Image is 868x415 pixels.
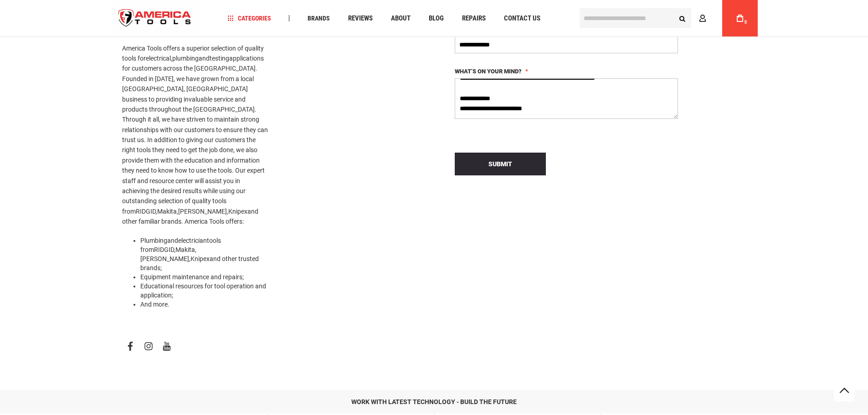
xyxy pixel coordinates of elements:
p: America Tools offers a superior selection of quality tools for , and applications for customers a... [122,43,268,227]
span: Reviews [348,15,373,22]
a: [PERSON_NAME] [178,208,227,215]
a: About [387,12,415,25]
a: Plumbing [140,237,167,244]
span: Submit [488,160,512,168]
button: Search [674,10,691,27]
span: Contact Us [504,15,540,22]
a: Repairs [458,12,490,25]
img: America Tools [111,1,199,36]
a: Knipex [228,208,247,215]
a: Contact Us [500,12,544,25]
span: About [391,15,411,22]
a: Blog [425,12,448,25]
a: Brands [303,12,334,25]
a: Makita [175,246,195,253]
li: ; [140,272,268,282]
a: [PERSON_NAME] [140,255,189,262]
li: And more. [140,300,268,309]
li: and tools from , , , and other trusted brands; [140,236,268,272]
a: plumbing [172,55,199,62]
span: What’s on your mind? [455,68,522,75]
a: RIDGID [136,208,156,215]
a: store logo [111,1,199,36]
a: Reviews [344,12,377,25]
span: Brands [308,15,330,21]
a: Knipex [190,255,210,262]
li: Educational resources for tool operation and application; [140,282,268,300]
a: testing [210,55,229,62]
a: Categories [223,12,275,25]
span: 0 [745,20,747,25]
a: Makita [157,208,177,215]
a: RIDGID [154,246,174,253]
span: Categories [227,15,271,21]
span: Blog [429,15,444,22]
a: electrical [146,55,171,62]
button: Submit [455,153,546,175]
a: Equipment maintenance and repairs [140,273,242,281]
a: electrician [178,237,207,244]
span: Repairs [462,15,486,22]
